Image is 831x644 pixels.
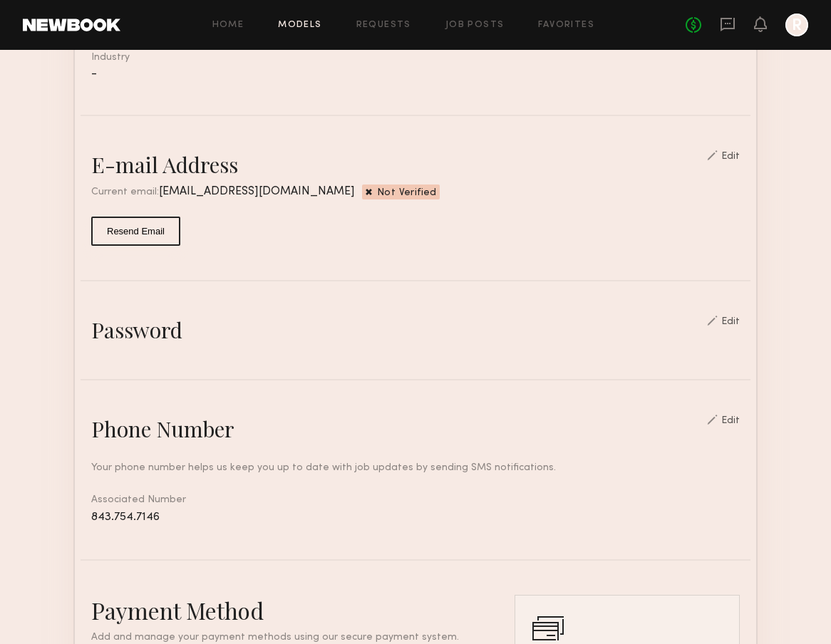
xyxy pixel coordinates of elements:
[91,53,740,63] div: Industry
[377,188,437,199] span: Not Verified
[91,460,740,475] div: Your phone number helps us keep you up to date with job updates by sending SMS notifications.
[159,186,355,197] span: [EMAIL_ADDRESS][DOMAIN_NAME]
[91,316,182,344] div: Password
[91,633,472,643] p: Add and manage your payment methods using our secure payment system.
[91,415,234,443] div: Phone Number
[721,317,740,327] div: Edit
[356,21,411,30] a: Requests
[91,595,472,625] h2: Payment Method
[538,21,594,30] a: Favorites
[91,150,238,179] div: E-mail Address
[91,217,180,246] button: Resend Email
[91,511,160,523] span: 843.754.7146
[445,21,505,30] a: Job Posts
[91,185,355,199] div: Current email:
[785,14,808,36] a: R
[721,416,740,426] div: Edit
[91,492,740,525] div: Associated Number
[721,152,740,162] div: Edit
[278,21,321,30] a: Models
[91,68,740,80] div: -
[212,21,244,30] a: Home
